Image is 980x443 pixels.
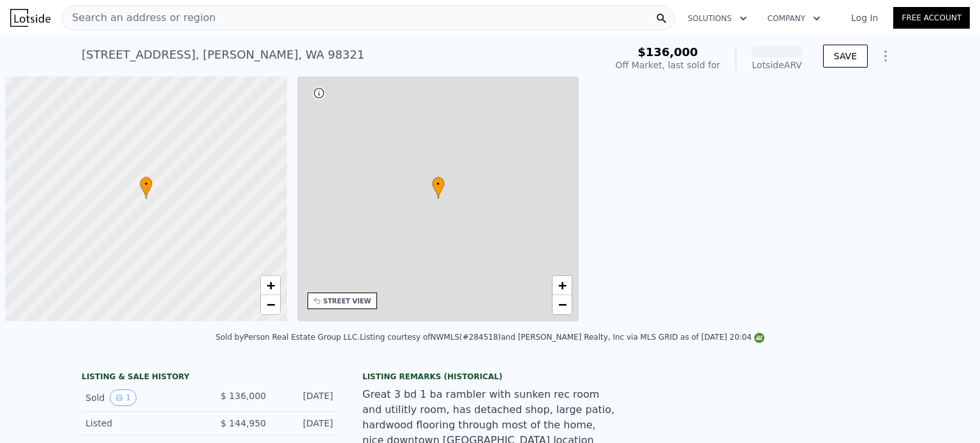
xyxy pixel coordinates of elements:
[323,296,371,306] div: STREET VIEW
[261,295,280,314] a: Zoom out
[266,296,274,312] span: −
[221,391,266,401] span: $ 136,000
[266,277,274,293] span: +
[261,276,280,295] a: Zoom in
[216,333,360,342] div: Sold by Person Real Estate Group LLC .
[140,178,152,190] span: •
[82,372,337,384] div: LISTING & SALE HISTORY
[432,178,445,190] span: •
[85,389,199,406] div: Sold
[836,11,893,24] a: Log In
[140,177,152,199] div: •
[276,389,333,406] div: [DATE]
[362,372,618,382] div: Listing Remarks (Historical)
[432,177,445,199] div: •
[276,417,333,430] div: [DATE]
[558,277,567,293] span: +
[221,418,266,428] span: $ 144,950
[553,295,572,314] a: Zoom out
[757,7,831,30] button: Company
[82,46,364,64] div: [STREET_ADDRESS] , [PERSON_NAME] , WA 98321
[558,296,567,312] span: −
[637,45,698,59] span: $136,000
[10,9,50,27] img: Lotside
[873,43,898,69] button: Show Options
[754,333,764,343] img: NWMLS Logo
[893,7,970,29] a: Free Account
[360,333,764,342] div: Listing courtesy of NWMLS (#284518) and [PERSON_NAME] Realty, Inc via MLS GRID as of [DATE] 20:04
[752,59,803,71] div: Lotside ARV
[553,276,572,295] a: Zoom in
[62,10,216,25] span: Search an address or region
[678,7,757,30] button: Solutions
[85,417,199,430] div: Listed
[823,45,868,68] button: SAVE
[110,389,137,406] button: View historical data
[616,59,720,71] div: Off Market, last sold for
